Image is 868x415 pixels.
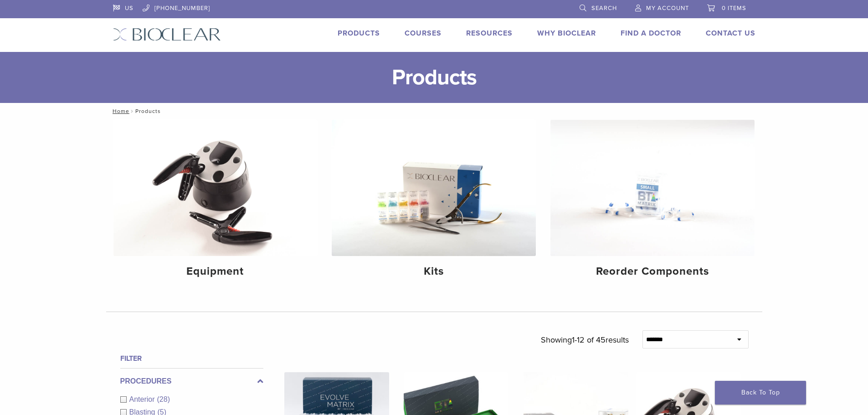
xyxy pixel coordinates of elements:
[106,103,762,119] nav: Products
[715,381,806,405] a: Back To Top
[537,29,596,38] a: Why Bioclear
[338,29,380,38] a: Products
[591,5,617,12] span: Search
[405,29,442,38] a: Courses
[466,29,513,38] a: Resources
[120,376,263,387] label: Procedures
[113,28,221,41] img: Bioclear
[332,120,536,256] img: Kits
[541,330,629,349] p: Showing results
[558,263,747,280] h4: Reorder Components
[110,108,129,114] a: Home
[157,395,170,403] span: (28)
[121,263,310,280] h4: Equipment
[113,120,318,286] a: Equipment
[722,5,746,12] span: 0 items
[706,29,755,38] a: Contact Us
[129,109,135,113] span: /
[129,395,157,403] span: Anterior
[339,263,529,280] h4: Kits
[332,120,536,286] a: Kits
[550,120,755,256] img: Reorder Components
[113,120,318,256] img: Equipment
[120,353,263,364] h4: Filter
[621,29,681,38] a: Find A Doctor
[572,335,606,345] span: 1-12 of 45
[646,5,689,12] span: My Account
[550,120,755,286] a: Reorder Components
